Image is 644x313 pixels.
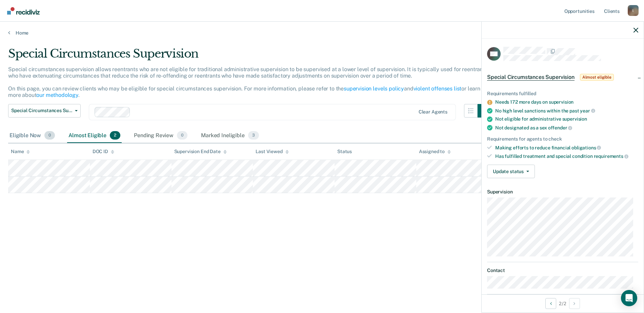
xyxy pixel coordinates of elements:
span: requirements [594,153,628,159]
div: No high level sanctions within the past [495,108,638,114]
div: Last Viewed [256,149,288,154]
a: Home [8,30,636,36]
div: Name [11,149,30,154]
div: Not eligible for administrative [495,116,638,122]
div: Eligible Now [8,128,56,143]
div: Assigned to [419,149,451,154]
div: l [628,5,639,16]
button: Previous Opportunity [545,298,556,309]
div: Needs 172 more days on supervision [495,99,638,105]
div: Clear agents [419,109,447,115]
span: offender [548,125,572,130]
p: Special circumstances supervision allows reentrants who are not eligible for traditional administ... [8,66,488,99]
div: Status [337,149,352,154]
button: Profile dropdown button [628,5,639,16]
img: Recidiviz [7,7,40,15]
div: Almost Eligible [67,128,122,143]
span: obligations [571,145,601,150]
div: Making efforts to reduce financial [495,145,638,151]
div: Has fulfilled treatment and special condition [495,153,638,159]
a: our methodology [36,92,78,98]
span: 0 [44,131,55,140]
span: 0 [177,131,187,140]
div: Special Circumstances Supervision [8,47,491,66]
div: Special Circumstances SupervisionAlmost eligible [482,66,644,88]
button: Update status [487,165,535,178]
div: Open Intercom Messenger [621,290,637,306]
a: supervision levels policy [344,85,404,92]
span: year [580,108,595,113]
div: Not designated as a sex [495,125,638,131]
span: supervision [562,116,587,122]
div: Supervision End Date [174,149,227,154]
span: Almost eligible [580,74,614,81]
div: DOC ID [93,149,114,154]
span: 3 [248,131,259,140]
a: violent offenses list [414,85,462,92]
div: Requirements for agents to check [487,136,638,142]
div: Marked Ineligible [200,128,260,143]
dt: Contact [487,268,638,273]
div: 2 / 2 [482,294,644,312]
dt: Supervision [487,189,638,195]
span: 2 [110,131,120,140]
span: Special Circumstances Supervision [11,108,72,113]
button: Next Opportunity [569,298,580,309]
div: Requirements fulfilled [487,91,638,97]
span: Special Circumstances Supervision [487,74,575,81]
div: Pending Review [133,128,189,143]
